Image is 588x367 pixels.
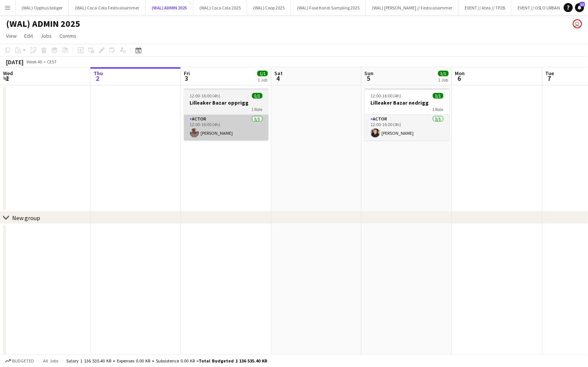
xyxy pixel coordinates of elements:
[438,71,449,76] span: 1/1
[365,70,374,77] span: Sun
[3,70,13,77] span: Wed
[4,357,35,365] button: Budgeted
[6,32,17,39] span: View
[184,70,190,77] span: Fri
[37,31,55,41] a: Jobs
[454,74,465,83] span: 6
[459,0,512,15] button: EVENT // Atea // TP2B
[69,0,146,15] button: (WAL) Coca-Cola Festivalsommer
[252,106,263,112] span: 1 Role
[193,0,247,15] button: (WAL) Coca Cola 2025
[21,31,36,41] a: Edit
[190,93,221,99] span: 12:00-16:00 (4h)
[6,58,23,66] div: [DATE]
[24,32,33,39] span: Edit
[56,31,79,41] a: Comms
[365,115,450,140] app-card-role: Actor1/112:00-16:00 (4h)[PERSON_NAME]
[25,59,44,65] span: Week 40
[366,0,459,15] button: (WAL) [PERSON_NAME] // Festivalsommer
[12,358,34,364] span: Budgeted
[365,99,450,106] h3: Lilleaker Bazar nedrigg
[252,93,263,99] span: 1/1
[365,88,450,140] app-job-card: 12:00-16:00 (4h)1/1Lilleaker Bazar nedrigg1 RoleActor1/112:00-16:00 (4h)[PERSON_NAME]
[47,59,57,65] div: CEST
[93,70,103,77] span: Thu
[575,3,584,12] a: 15
[364,74,374,83] span: 5
[92,74,103,83] span: 2
[432,106,443,112] span: 1 Role
[184,99,269,106] h3: Lilleaker Bazar opprigg
[42,358,60,364] span: All jobs
[40,32,52,39] span: Jobs
[184,115,269,140] app-card-role: Actor1/112:00-16:00 (4h)[PERSON_NAME]
[291,0,366,15] button: (WAL) Faxe Kondi Sampling 2025
[573,19,582,28] app-user-avatar: Martin Bjørnsrud
[455,70,465,77] span: Mon
[433,93,443,99] span: 1/1
[247,0,291,15] button: (WAL) Coop 2025
[199,358,267,364] span: Total Budgeted 1 136 535.40 KR
[3,31,20,41] a: View
[580,2,585,7] span: 15
[257,71,268,76] span: 1/1
[66,358,267,364] div: Salary 1 136 535.40 KR + Expenses 0.00 KR + Subsistence 0.00 KR =
[258,77,268,83] div: 1 Job
[371,93,401,99] span: 12:00-16:00 (4h)
[544,74,554,83] span: 7
[273,74,283,83] span: 4
[546,70,554,77] span: Tue
[183,74,190,83] span: 3
[2,74,13,83] span: 1
[184,88,269,140] app-job-card: 12:00-16:00 (4h)1/1Lilleaker Bazar opprigg1 RoleActor1/112:00-16:00 (4h)[PERSON_NAME]
[59,32,76,39] span: Comms
[16,0,69,15] button: (WAL) Opphus boliger
[512,0,588,15] button: EVENT // OSLO URBAN WEEK 2025
[6,18,80,29] h1: (WAL) ADMIN 2025
[274,70,283,77] span: Sat
[439,77,448,83] div: 1 Job
[146,0,193,15] button: (WAL) ADMIN 2025
[12,214,40,222] div: New group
